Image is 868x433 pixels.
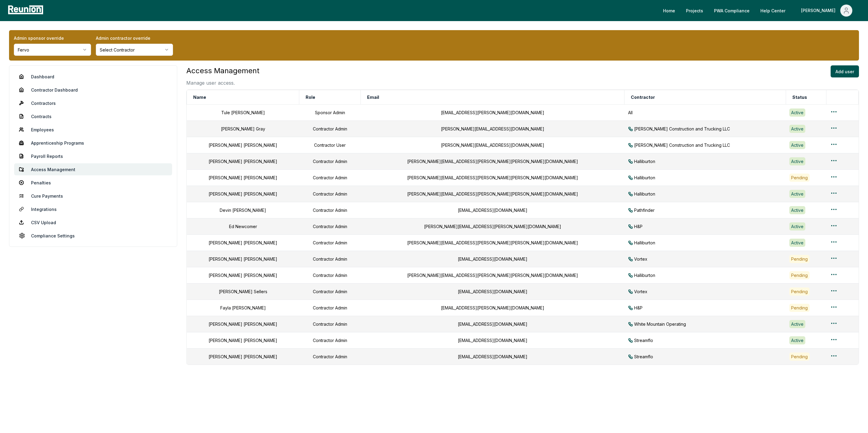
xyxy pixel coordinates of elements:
[789,320,805,328] div: Active
[756,5,790,17] a: Help Center
[190,240,296,246] div: [PERSON_NAME] [PERSON_NAME]
[14,84,172,96] a: Contractor Dashboard
[364,288,621,295] div: [EMAIL_ADDRESS][DOMAIN_NAME]
[628,174,782,181] div: Halliburton
[364,256,621,262] div: [EMAIL_ADDRESS][DOMAIN_NAME]
[14,177,172,189] a: Penalties
[192,91,207,103] button: Name
[14,150,172,162] a: Payroll Reports
[789,271,810,279] div: Pending
[801,5,838,17] div: [PERSON_NAME]
[190,256,296,262] div: [PERSON_NAME] [PERSON_NAME]
[303,288,357,295] div: Contractor Admin
[190,142,296,148] div: [PERSON_NAME] [PERSON_NAME]
[14,97,172,109] a: Contractors
[831,65,859,77] button: Add user
[364,272,621,278] div: [PERSON_NAME][EMAIL_ADDRESS][PERSON_NAME][PERSON_NAME][DOMAIN_NAME]
[628,191,782,197] div: Halliburton
[628,353,782,360] div: Streamflo
[789,222,805,230] div: Active
[14,203,172,215] a: Integrations
[303,256,357,262] div: Contractor Admin
[796,5,857,17] button: [PERSON_NAME]
[186,65,259,76] h3: Access Management
[791,91,808,103] button: Status
[190,207,296,213] div: Devin [PERSON_NAME]
[658,5,862,17] nav: Main
[628,321,782,327] div: White Mountain Operating
[190,126,296,132] div: [PERSON_NAME] Gray
[364,321,621,327] div: [EMAIL_ADDRESS][DOMAIN_NAME]
[789,125,805,133] div: Active
[190,191,296,197] div: [PERSON_NAME] [PERSON_NAME]
[303,142,357,148] div: Contractor User
[14,71,172,83] a: Dashboard
[789,206,805,214] div: Active
[364,240,621,246] div: [PERSON_NAME][EMAIL_ADDRESS][PERSON_NAME][PERSON_NAME][DOMAIN_NAME]
[364,337,621,344] div: [EMAIL_ADDRESS][DOMAIN_NAME]
[789,157,805,165] div: Active
[303,321,357,327] div: Contractor Admin
[303,240,357,246] div: Contractor Admin
[364,174,621,181] div: [PERSON_NAME][EMAIL_ADDRESS][PERSON_NAME][PERSON_NAME][DOMAIN_NAME]
[14,35,91,41] label: Admin sponsor override
[630,91,656,103] button: Contractor
[364,223,621,230] div: [PERSON_NAME][EMAIL_ADDRESS][PERSON_NAME][DOMAIN_NAME]
[303,126,357,132] div: Contractor Admin
[303,353,357,360] div: Contractor Admin
[364,191,621,197] div: [PERSON_NAME][EMAIL_ADDRESS][PERSON_NAME][PERSON_NAME][DOMAIN_NAME]
[14,137,172,149] a: Apprenticeship Programs
[628,207,782,213] div: Pathfinder
[364,109,621,116] div: [EMAIL_ADDRESS][PERSON_NAME][DOMAIN_NAME]
[628,223,782,230] div: H&P
[190,337,296,344] div: [PERSON_NAME] [PERSON_NAME]
[789,304,810,312] div: Pending
[364,126,621,132] div: [PERSON_NAME][EMAIL_ADDRESS][DOMAIN_NAME]
[190,272,296,278] div: [PERSON_NAME] [PERSON_NAME]
[628,305,782,311] div: H&P
[628,272,782,278] div: Halliburton
[364,207,621,213] div: [EMAIL_ADDRESS][DOMAIN_NAME]
[364,142,621,148] div: [PERSON_NAME][EMAIL_ADDRESS][DOMAIN_NAME]
[789,141,805,149] div: Active
[789,108,805,116] div: Active
[303,305,357,311] div: Contractor Admin
[304,91,316,103] button: Role
[628,337,782,344] div: Streamflo
[628,256,782,262] div: Vortex
[14,124,172,136] a: Employees
[303,191,357,197] div: Contractor Admin
[303,207,357,213] div: Contractor Admin
[190,305,296,311] div: Fayla [PERSON_NAME]
[14,230,172,242] a: Compliance Settings
[628,158,782,165] div: Halliburton
[658,5,680,17] a: Home
[14,163,172,175] a: Access Management
[14,190,172,202] a: Cure Payments
[364,353,621,360] div: [EMAIL_ADDRESS][DOMAIN_NAME]
[789,190,805,198] div: Active
[186,79,259,86] p: Manage user access.
[789,174,810,181] div: Pending
[190,353,296,360] div: [PERSON_NAME] [PERSON_NAME]
[628,109,782,116] div: All
[190,158,296,165] div: [PERSON_NAME] [PERSON_NAME]
[190,174,296,181] div: [PERSON_NAME] [PERSON_NAME]
[628,288,782,295] div: Vortex
[628,142,782,148] div: [PERSON_NAME] Construction and Trucking LLC
[303,272,357,278] div: Contractor Admin
[789,239,805,246] div: Active
[789,287,810,295] div: Pending
[303,337,357,344] div: Contractor Admin
[628,126,782,132] div: [PERSON_NAME] Construction and Trucking LLC
[628,240,782,246] div: Halliburton
[366,91,380,103] button: Email
[789,353,810,360] div: Pending
[190,321,296,327] div: [PERSON_NAME] [PERSON_NAME]
[190,109,296,116] div: Tule [PERSON_NAME]
[303,109,357,116] div: Sponsor Admin
[303,174,357,181] div: Contractor Admin
[709,5,754,17] a: PWA Compliance
[190,223,296,230] div: Ed Newcomer
[303,223,357,230] div: Contractor Admin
